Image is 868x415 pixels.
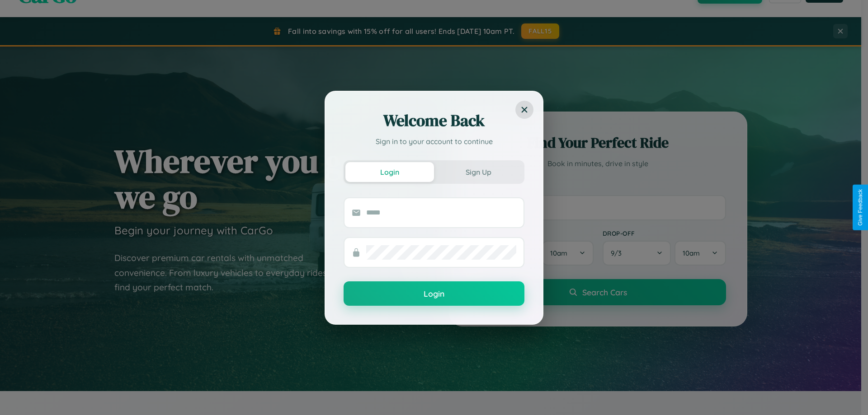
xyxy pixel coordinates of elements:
[434,162,523,182] button: Sign Up
[344,110,524,131] h2: Welcome Back
[857,189,863,226] div: Give Feedback
[344,136,524,147] p: Sign in to your account to continue
[344,281,524,306] button: Login
[345,162,434,182] button: Login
